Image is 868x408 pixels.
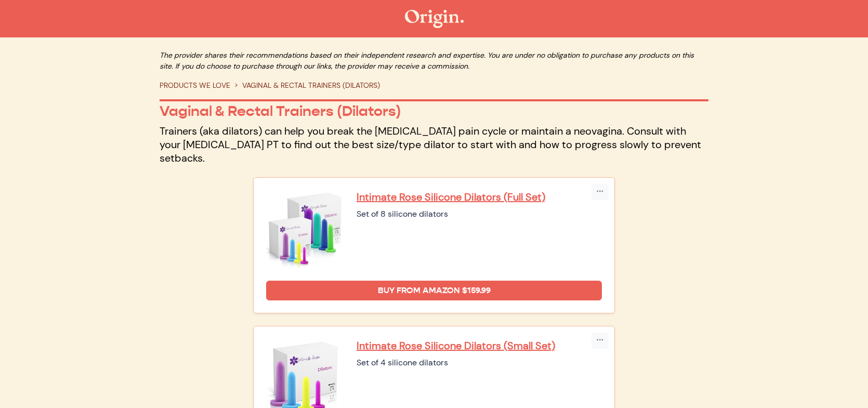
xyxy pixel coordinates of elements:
li: VAGINAL & RECTAL TRAINERS (DILATORS) [230,80,380,91]
a: PRODUCTS WE LOVE [160,81,230,90]
a: Intimate Rose Silicone Dilators (Small Set) [357,339,602,352]
img: The Origin Shop [405,10,464,28]
img: Intimate Rose Silicone Dilators (Full Set) [266,190,344,268]
a: Buy from Amazon $159.99 [266,281,602,300]
a: Intimate Rose Silicone Dilators (Full Set) [357,190,602,204]
p: Vaginal & Rectal Trainers (Dilators) [160,102,708,120]
p: The provider shares their recommendations based on their independent research and expertise. You ... [160,50,708,72]
p: Trainers (aka dilators) can help you break the [MEDICAL_DATA] pain cycle or maintain a neovagina.... [160,124,708,165]
div: Set of 4 silicone dilators [357,357,602,369]
div: Set of 8 silicone dilators [357,208,602,220]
